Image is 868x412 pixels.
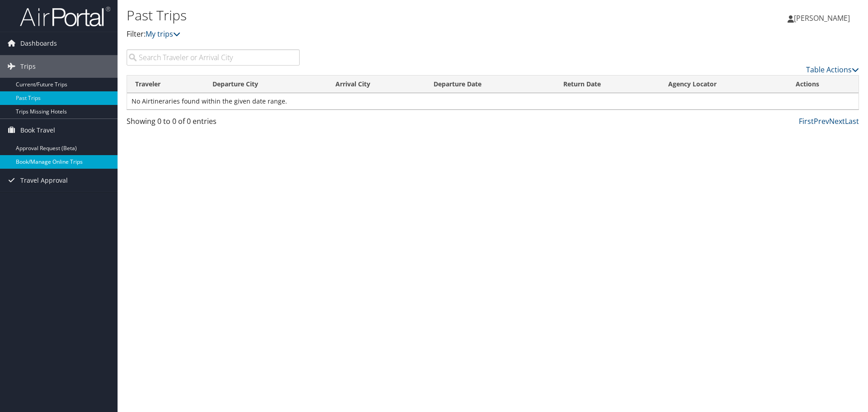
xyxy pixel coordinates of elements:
span: Book Travel [20,119,55,142]
a: First [799,116,814,126]
th: Departure City: activate to sort column ascending [204,76,327,93]
a: Next [829,116,845,126]
th: Traveler: activate to sort column ascending [127,76,204,93]
a: My trips [146,29,180,39]
div: Showing 0 to 0 of 0 entries [127,116,300,131]
th: Arrival City: activate to sort column ascending [327,76,425,93]
span: Travel Approval [20,169,68,192]
img: airportal-logo.png [20,6,110,27]
h1: Past Trips [127,6,615,25]
td: No Airtineraries found within the given date range. [127,93,859,109]
th: Agency Locator: activate to sort column ascending [660,76,788,93]
a: Prev [814,116,829,126]
span: Dashboards [20,32,57,55]
p: Filter: [127,28,615,40]
input: Search Traveler or Arrival City [127,49,300,66]
th: Return Date: activate to sort column ascending [555,76,660,93]
a: Last [845,116,859,126]
th: Actions [788,76,859,93]
a: Table Actions [806,65,859,75]
span: Trips [20,55,36,78]
th: Departure Date: activate to sort column ascending [425,76,555,93]
a: [PERSON_NAME] [788,5,859,32]
span: [PERSON_NAME] [794,13,850,23]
